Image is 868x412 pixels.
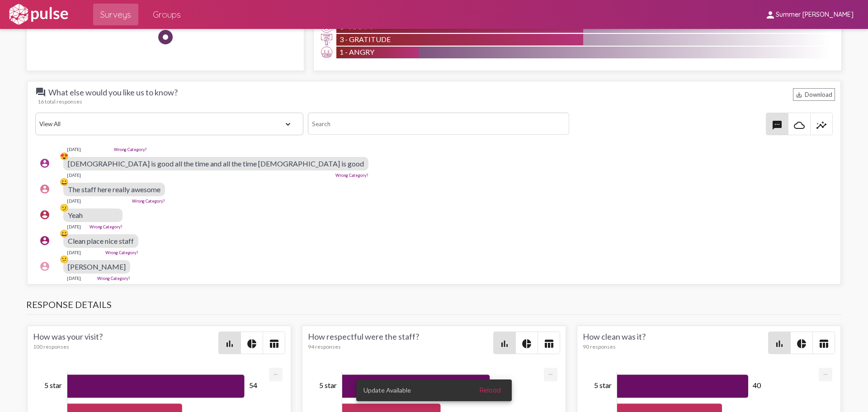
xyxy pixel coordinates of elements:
[340,35,391,43] span: 3 - Gratitude
[219,332,241,354] button: Bar chart
[769,332,790,354] button: Bar chart
[67,224,81,229] div: [DATE]
[60,280,69,289] div: 😍
[516,332,538,354] button: Pie style chart
[335,173,368,178] a: Wrong Category?
[583,343,768,350] div: 90 responses
[67,250,81,255] div: [DATE]
[594,381,612,390] tspan: 5 star
[35,87,46,98] mat-icon: question_answer
[794,120,805,131] mat-icon: cloud_queue
[67,198,81,204] div: [DATE]
[224,338,235,349] mat-icon: bar_chart
[583,331,768,354] div: How clean was it?
[480,386,501,394] span: Reload
[60,203,69,212] div: 🫤
[38,98,835,105] div: 16 total responses
[39,158,50,169] mat-icon: account_circle
[35,87,178,98] span: What else would you like us to know?
[249,381,257,390] tspan: 54
[67,147,81,152] div: [DATE]
[776,11,854,19] span: Summer [PERSON_NAME]
[321,34,332,45] img: Gratitude
[39,184,50,194] mat-icon: account_circle
[7,3,70,26] img: white-logo.svg
[543,338,554,349] mat-icon: table_chart
[100,6,131,23] span: Surveys
[114,147,147,152] a: Wrong Category?
[321,47,332,58] img: Angry
[758,6,861,23] button: Summer [PERSON_NAME]
[90,224,123,229] a: Wrong Category?
[60,255,69,264] div: 😕
[97,276,130,281] a: Wrong Category?
[105,250,138,255] a: Wrong Category?
[772,120,783,131] mat-icon: textsms
[68,262,126,271] span: [PERSON_NAME]
[269,368,283,376] a: Export [Press ENTER or use arrow keys to navigate]
[60,152,69,161] div: 😍
[68,237,134,245] span: Clean place nice staff
[68,185,160,194] span: The staff here really awesome
[765,9,776,20] mat-icon: person
[44,381,62,390] tspan: 5 star
[269,338,279,349] mat-icon: table_chart
[340,47,374,56] span: 1 - Angry
[819,368,832,376] a: Export [Press ENTER or use arrow keys to navigate]
[472,382,508,398] button: Reload
[68,159,364,168] span: [DEMOGRAPHIC_DATA] is good all the time and all the time [DEMOGRAPHIC_DATA] is good
[68,211,83,219] span: Yeah
[146,4,188,25] a: Groups
[39,235,50,246] mat-icon: account_circle
[33,331,218,354] div: How was your visit?
[246,338,257,349] mat-icon: pie_chart
[796,91,802,98] mat-icon: Download
[263,332,285,354] button: Table view
[67,275,81,281] div: [DATE]
[26,299,842,315] h3: Response Details
[308,343,493,350] div: 94 responses
[363,386,411,395] span: Update Available
[39,261,50,272] mat-icon: account_circle
[791,332,812,354] button: Pie style chart
[60,177,69,186] div: 😀
[494,332,515,354] button: Bar chart
[67,172,81,178] div: [DATE]
[753,381,761,390] tspan: 40
[153,6,181,23] span: Groups
[132,199,165,204] a: Wrong Category?
[93,4,138,25] a: Surveys
[521,338,532,349] mat-icon: pie_chart
[499,338,510,349] mat-icon: bar_chart
[308,113,569,135] input: Search
[319,381,337,390] tspan: 5 star
[39,209,50,220] mat-icon: account_circle
[818,338,829,349] mat-icon: table_chart
[796,338,807,349] mat-icon: pie_chart
[538,332,560,354] button: Table view
[308,331,493,354] div: How respectful were the staff?
[241,332,263,354] button: Pie style chart
[60,229,69,238] div: 😀
[816,120,827,131] mat-icon: insights
[793,88,835,101] div: Download
[33,343,218,350] div: 100 responses
[544,368,557,376] a: Export [Press ENTER or use arrow keys to navigate]
[813,332,835,354] button: Table view
[774,338,785,349] mat-icon: bar_chart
